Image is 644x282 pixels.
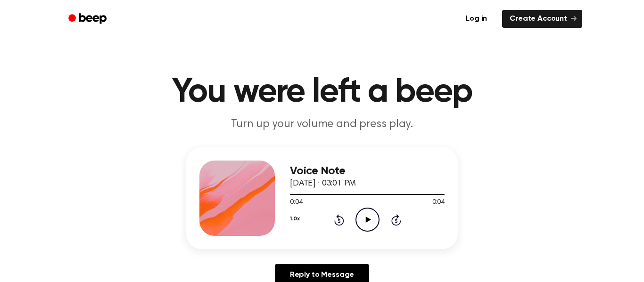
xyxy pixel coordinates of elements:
a: Log in [456,8,496,30]
a: Create Account [502,10,582,28]
span: [DATE] · 03:01 PM [290,179,356,188]
span: 0:04 [290,198,302,208]
h1: You were left a beep [81,75,563,109]
h3: Voice Note [290,165,445,177]
span: 0:04 [432,198,445,208]
button: 1.0x [290,211,299,227]
p: Turn up your volume and press play. [141,117,503,132]
a: Beep [62,10,115,28]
